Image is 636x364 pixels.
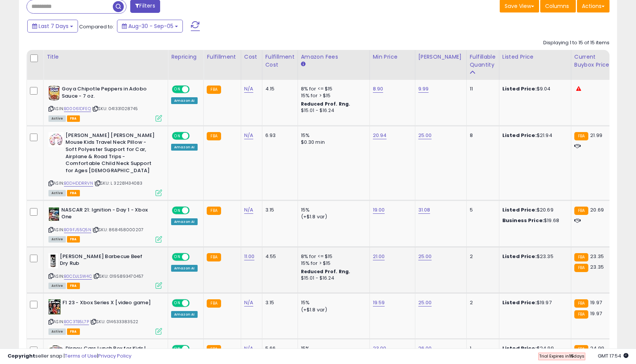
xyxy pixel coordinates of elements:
b: Listed Price: [502,132,537,139]
div: 15% [301,299,364,306]
small: Amazon Fees. [301,61,306,68]
div: 4.55 [265,253,292,260]
a: 25.00 [418,253,432,260]
a: B0C3TB5L7P [64,319,89,325]
div: Repricing [171,53,200,61]
span: | SKU: 041331028745 [92,106,138,112]
span: | SKU: 0195893470457 [93,273,143,279]
b: F1 23 - Xbox Series X [video game] [62,299,154,308]
span: OFF [189,86,201,93]
b: Listed Price: [502,206,537,213]
a: N/A [244,85,253,93]
span: OFF [189,300,201,306]
span: | SKU: 868458000207 [92,227,143,233]
a: 19.59 [373,299,385,306]
div: (+$1.8 var) [301,213,364,220]
div: Fulfillment [207,53,237,61]
div: 2 [470,299,493,306]
div: 11 [470,86,493,92]
div: 3.15 [265,207,292,213]
div: $23.35 [502,253,565,260]
div: (+$1.8 var) [301,306,364,313]
img: 417gS4eyUyL._SL40_.jpg [48,132,64,147]
a: 25.00 [418,299,432,306]
span: All listings currently available for purchase on Amazon [48,328,66,335]
span: FBA [67,283,80,289]
a: N/A [244,132,253,139]
a: 19.00 [373,206,385,214]
span: 19.97 [590,310,602,317]
span: ON [173,86,182,93]
img: 61vLlfW+6+L._SL40_.jpg [48,86,60,101]
div: [PERSON_NAME] [418,53,463,61]
a: Terms of Use [65,352,97,359]
span: ON [173,300,182,306]
div: $0.30 min [301,139,364,146]
b: Reduced Prof. Rng. [301,101,351,107]
small: FBA [574,299,588,308]
a: N/A [244,206,253,214]
div: Title [47,53,165,61]
span: Last 7 Days [39,22,69,30]
button: Aug-30 - Sep-05 [117,20,183,33]
a: Privacy Policy [98,352,131,359]
span: OFF [189,132,201,139]
small: FBA [207,132,221,140]
div: 4.15 [265,86,292,92]
div: $15.01 - $16.24 [301,107,364,114]
b: NASCAR 21: Ignition - Day 1 - Xbox One [61,207,153,222]
div: ASIN: [48,253,162,288]
div: Amazon AI [171,218,198,225]
small: FBA [574,310,588,319]
span: 19.97 [590,299,602,306]
small: FBA [574,132,588,140]
small: FBA [207,207,221,215]
span: 21.99 [590,132,602,139]
span: 23.35 [590,263,604,271]
div: 2 [470,253,493,260]
img: 41YVKH3ElzL._SL40_.jpg [48,253,58,268]
div: Amazon AI [171,311,198,318]
span: Trial Expires in days [539,353,585,359]
div: Current Buybox Price [574,53,613,69]
div: 8 [470,132,493,139]
div: 3.15 [265,299,292,306]
span: FBA [67,328,80,335]
span: ON [173,132,182,139]
b: [PERSON_NAME] Barbecue Beef Dry Rub [60,253,152,269]
span: OFF [189,254,201,260]
b: 15 [569,353,574,359]
small: FBA [574,264,588,272]
a: 9.99 [418,85,429,93]
span: FBA [67,236,80,243]
div: ASIN: [48,132,162,195]
a: B0DHDDRRVN [64,180,93,187]
a: B00061DFEQ [64,106,91,112]
small: FBA [207,253,221,261]
b: Listed Price: [502,299,537,306]
div: Amazon AI [171,97,198,104]
div: Amazon AI [171,265,198,272]
span: OFF [189,207,201,214]
div: $19.97 [502,299,565,306]
img: 51e2nupArDL._SL40_.jpg [48,207,59,222]
div: seller snap | | [8,353,131,360]
a: 31.08 [418,206,430,214]
span: | SKU: 014633383522 [90,319,138,325]
small: FBA [207,86,221,94]
span: ON [173,254,182,260]
span: All listings currently available for purchase on Amazon [48,115,66,122]
b: Business Price: [502,217,544,224]
span: All listings currently available for purchase on Amazon [48,283,66,289]
span: 23.35 [590,253,604,260]
b: Reduced Prof. Rng. [301,268,351,275]
div: $15.01 - $16.24 [301,275,364,282]
div: ASIN: [48,86,162,121]
div: 6.93 [265,132,292,139]
div: Displaying 1 to 15 of 15 items [543,39,609,47]
b: [PERSON_NAME] [PERSON_NAME] Mouse Kids Travel Neck Pillow - Soft Polyester Support for Car, Airpl... [65,132,157,176]
a: B09FJ55Q5N [64,227,91,233]
a: 8.90 [373,85,383,93]
small: FBA [574,207,588,215]
a: 11.00 [244,253,255,260]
